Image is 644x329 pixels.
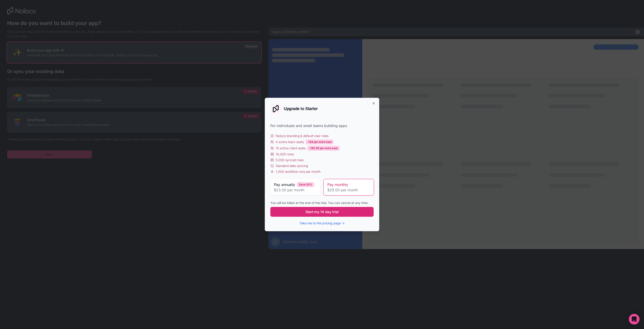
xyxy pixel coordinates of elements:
[276,169,320,174] span: 1,000 workflow runs per month
[270,123,374,128] div: For individuals and small teams building apps
[276,158,304,162] span: 5,000 synced rows
[305,209,339,214] span: Start my 14 day trial
[306,140,334,144] div: +$4 per extra seat
[276,146,306,150] span: 10 active client seats
[327,187,370,193] span: $29.00 per month
[307,146,340,151] div: +$0.50 per extra seat
[270,207,374,217] button: Start my 14 day trial
[276,164,308,168] span: Standard data syncing
[284,107,318,111] h2: Upgrade to Starter
[297,182,314,187] div: Save 20%
[327,182,348,187] span: Pay monthly
[274,182,295,187] span: Pay annually
[276,152,294,156] span: 10,000 rows
[270,201,374,205] div: You will be billed at the end of the trial. You can cancel at any time.
[274,187,317,193] span: $23.00 per month
[276,140,304,144] span: 4 active team seats
[299,221,345,225] button: Take me to the pricing page →
[276,134,328,138] span: Noloco branding & default User roles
